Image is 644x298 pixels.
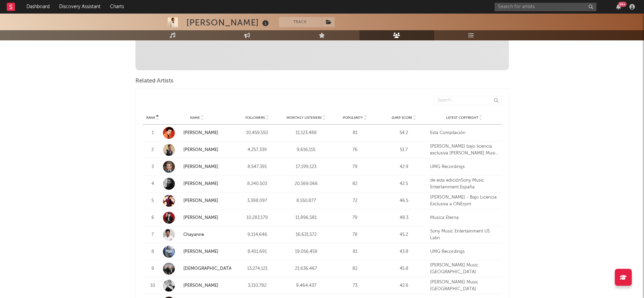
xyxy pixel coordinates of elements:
span: Followers [245,116,265,120]
div: 4,257,339 [235,147,280,153]
div: 8,451,691 [235,248,280,255]
a: [PERSON_NAME] [183,249,218,254]
div: 13,274,121 [235,265,280,272]
div: 78 [332,231,378,238]
div: 3,398,097 [235,198,280,204]
a: [PERSON_NAME] [163,195,231,207]
div: 73 [332,282,378,289]
div: 82 [332,265,378,272]
input: Search... [434,96,502,105]
div: Musica Eterna [430,215,498,221]
a: [PERSON_NAME] [183,182,218,186]
div: 8,240,503 [235,181,280,187]
div: 45.8 [381,265,427,272]
div: 21,636,467 [283,265,329,272]
div: [PERSON_NAME] - Bajo Licencia Exclusiva a ONErpm [430,194,498,207]
div: 43.8 [381,248,427,255]
a: [PERSON_NAME] [163,280,231,292]
div: 48.3 [381,215,427,221]
div: 7 [146,231,160,238]
a: [PERSON_NAME] [163,127,231,139]
a: [PERSON_NAME] [163,161,231,173]
span: Jump Score [391,116,412,120]
div: 79 [332,164,378,170]
div: [PERSON_NAME] [186,17,271,28]
div: [PERSON_NAME] Music [GEOGRAPHIC_DATA] [430,279,498,292]
button: Track [279,17,321,27]
div: 54.2 [381,130,427,136]
div: 6 [146,215,160,221]
a: [PERSON_NAME] [163,212,231,224]
div: 8,550,877 [283,198,329,204]
span: Popularity [343,116,363,120]
div: 3,110,782 [235,282,280,289]
div: 42.5 [381,181,427,187]
div: [PERSON_NAME] bajo licencia exclusiva [PERSON_NAME] Music Argentina [430,143,498,156]
div: 82 [332,181,378,187]
div: 9 [146,265,160,272]
span: Related Artists [135,77,173,85]
div: 11,123,488 [283,130,329,136]
div: 81 [332,248,378,255]
div: 9,114,646 [235,231,280,238]
span: Monthly Listeners [287,116,321,120]
a: [DEMOGRAPHIC_DATA] [183,266,233,271]
a: [DEMOGRAPHIC_DATA] [163,263,231,275]
a: [PERSON_NAME] [183,216,218,220]
input: Search for artists [495,3,596,11]
div: 76 [332,147,378,153]
div: 99 + [618,2,627,7]
div: 19,056,459 [283,248,329,255]
div: 9,616,115 [283,147,329,153]
span: Rank [146,116,155,120]
div: 3 [146,164,160,170]
a: [PERSON_NAME] [183,199,218,203]
div: 79 [332,215,378,221]
div: 8 [146,248,160,255]
div: 20,569,066 [283,181,329,187]
a: Chayanne [163,229,231,241]
div: 10 [146,282,160,289]
button: 99+ [616,4,621,10]
div: 8,547,391 [235,164,280,170]
a: [PERSON_NAME] [183,131,218,135]
a: Chayanne [183,232,204,237]
div: Sony Music Entertainment US Latin [430,228,498,241]
div: 16,631,572 [283,231,329,238]
div: 42.6 [381,282,427,289]
div: UMG Recordings [430,164,498,170]
a: [PERSON_NAME] [163,178,231,190]
span: Name [190,116,200,120]
div: 10,283,179 [235,215,280,221]
div: 51.7 [381,147,427,153]
div: 42.9 [381,164,427,170]
div: 1 [146,130,160,136]
a: [PERSON_NAME] [163,246,231,258]
div: 45.2 [381,231,427,238]
div: 46.5 [381,198,427,204]
div: 17,199,123 [283,164,329,170]
div: 2 [146,147,160,153]
div: 4 [146,181,160,187]
span: Latest Copyright [446,116,478,120]
div: 5 [146,198,160,204]
a: [PERSON_NAME] [183,283,218,288]
div: UMG Recordings [430,248,498,255]
a: [PERSON_NAME] [183,148,218,152]
div: 11,896,581 [283,215,329,221]
div: 10,459,550 [235,130,280,136]
a: [PERSON_NAME] [183,165,218,169]
div: 72 [332,198,378,204]
div: [PERSON_NAME] Music [GEOGRAPHIC_DATA] [430,262,498,275]
a: [PERSON_NAME] [163,144,231,156]
div: 9,464,437 [283,282,329,289]
div: Esta Compilación [430,130,498,136]
div: 81 [332,130,378,136]
div: de esta ediciónSony Music Entertainment España [430,177,498,190]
